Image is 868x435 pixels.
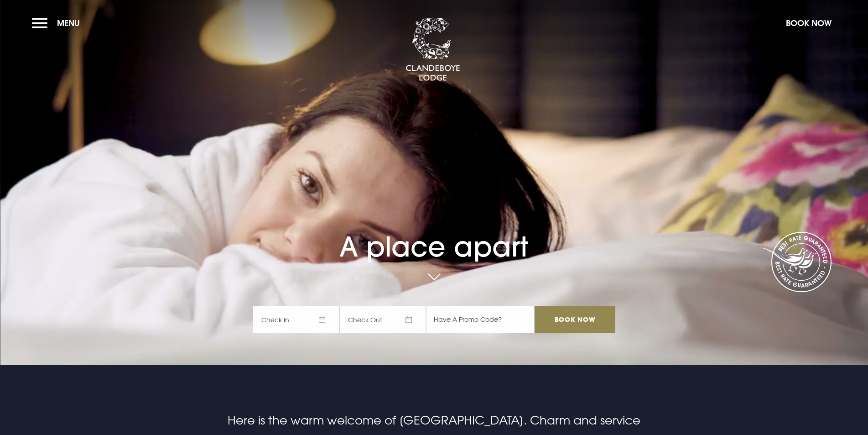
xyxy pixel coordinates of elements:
[57,18,80,28] span: Menu
[339,306,426,333] span: Check Out
[253,306,339,333] span: Check In
[253,204,615,263] h1: A place apart
[535,306,615,333] input: Book Now
[426,306,535,333] input: Have A Promo Code?
[405,18,460,82] img: Clandeboye Lodge
[781,13,836,33] button: Book Now
[32,13,84,33] button: Menu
